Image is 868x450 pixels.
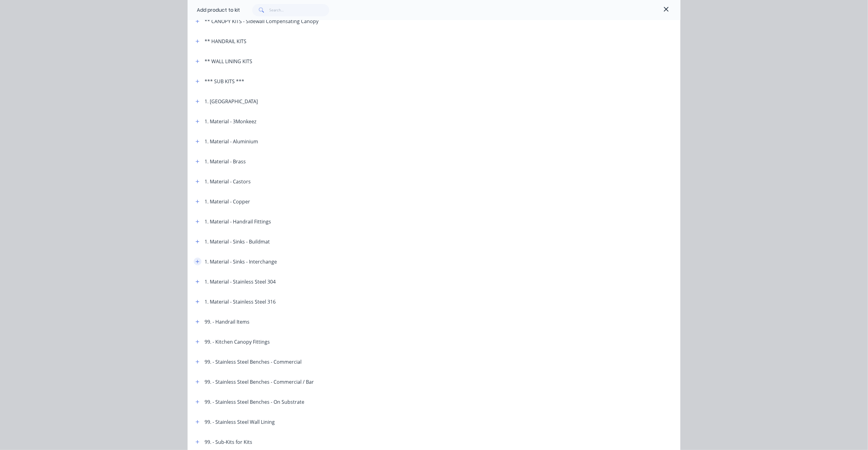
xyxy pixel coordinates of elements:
div: 99. - Stainless Steel Benches - Commercial / Bar [205,378,314,386]
div: 99. - Stainless Steel Wall Lining [205,418,275,426]
div: Add product to kit [197,6,240,14]
div: 99. - Sub-Kits for Kits [205,438,252,446]
div: 99. - Handrail Items [205,318,249,325]
div: 1. Material - Handrail Fittings [205,218,271,225]
div: ** WALL LINING KITS [205,58,252,65]
div: 99. - Stainless Steel Benches - Commercial [205,358,302,366]
div: 1. Material - Sinks - Interchange [205,258,277,265]
div: 1. Material - Sinks - Buildmat [205,238,270,245]
div: 1. Material - Castors [205,178,251,185]
div: 1. Material - Stainless Steel 304 [205,278,276,285]
div: 1. Material - 3Monkeez [205,118,256,125]
div: 1. Material - Aluminium [205,138,258,145]
div: 1. Material - Brass [205,158,246,165]
div: ** HANDRAIL KITS [205,38,246,45]
div: 1. Material - Copper [205,198,250,205]
div: 99. - Kitchen Canopy Fittings [205,338,270,346]
input: Search... [270,4,330,16]
div: 1. Material - Stainless Steel 316 [205,298,276,305]
div: 99. - Stainless Steel Benches - On Substrate [205,398,304,406]
div: ** CANOPY KITS - Sidewall Compensating Canopy [205,18,318,25]
div: 1. [GEOGRAPHIC_DATA] [205,98,258,105]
